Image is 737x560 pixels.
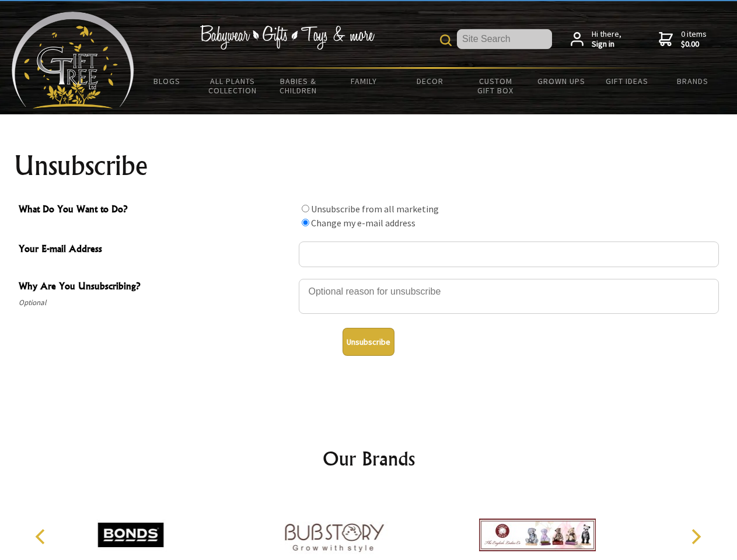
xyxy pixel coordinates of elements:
button: Next [683,524,708,549]
a: Family [331,69,397,93]
label: Change my e-mail address [311,217,415,229]
span: Optional [19,296,293,310]
a: Babies & Children [266,69,331,103]
span: Your E-mail Address [19,242,293,258]
a: Grown Ups [528,69,594,93]
span: What Do You Want to Do? [19,202,293,219]
button: Unsubscribe [343,328,394,356]
a: Hi there,Sign in [571,29,621,50]
img: Babyware - Gifts - Toys and more... [12,12,134,108]
img: Babywear - Gifts - Toys & more [200,25,375,50]
strong: $0.00 [681,39,707,50]
input: Your E-mail Address [299,242,719,267]
a: Gift Ideas [594,69,660,93]
button: Previous [29,524,55,549]
a: Custom Gift Box [463,69,529,103]
h1: Unsubscribe [14,152,724,180]
a: Decor [397,69,463,93]
a: All Plants Collection [200,69,266,103]
span: 0 items [681,29,707,50]
input: What Do You Want to Do? [302,205,309,212]
a: BLOGS [134,69,200,93]
h2: Our Brands [23,444,714,473]
a: Brands [660,69,726,93]
input: What Do You Want to Do? [302,219,309,226]
img: product search [440,34,452,46]
label: Unsubscribe from all marketing [311,203,439,215]
a: 0 items$0.00 [659,29,707,50]
textarea: Why Are You Unsubscribing? [299,279,719,314]
span: Hi there, [592,29,621,50]
strong: Sign in [592,39,621,50]
span: Why Are You Unsubscribing? [19,279,293,296]
input: Site Search [457,29,552,49]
